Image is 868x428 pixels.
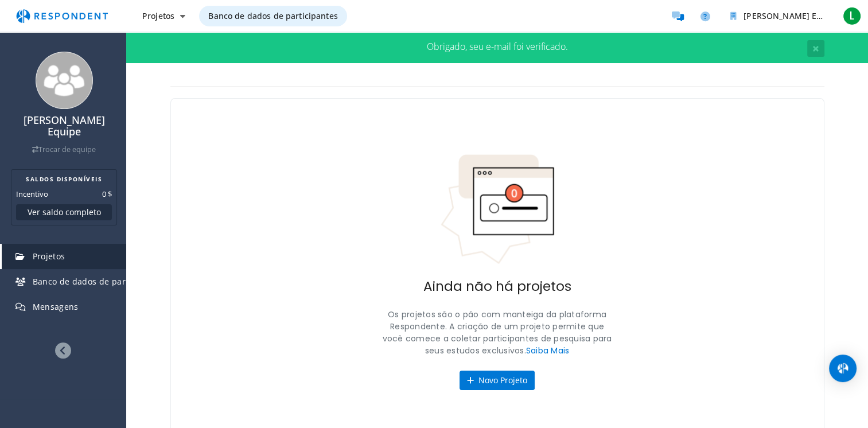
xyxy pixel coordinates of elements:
img: No projects indicator [440,154,555,265]
font: Novo Projeto [478,375,527,386]
img: respondent-logo.png [9,5,115,27]
font: Os projetos são o pão com manteiga da plataforma Respondente. A criação de um projeto permite que... [383,309,612,356]
span: Projetos [33,251,65,262]
span: L [843,7,861,25]
a: Ajuda e suporte [694,5,717,28]
button: Novo Projeto [460,371,535,390]
button: Projetos [133,6,194,26]
span: [PERSON_NAME] Equipe [744,10,839,21]
button: Ver saldo completo [16,204,112,220]
h4: [PERSON_NAME] Equipe [7,115,120,138]
span: × [812,40,819,56]
div: Abra o Intercom Messenger [829,355,857,382]
a: Participantes da mensagem [666,5,689,28]
button: Lívia Maria Equipe [721,6,836,26]
span: Projetos [142,10,174,21]
button: L [840,6,863,26]
button: Fechar [807,40,824,57]
span: Mensagens [33,301,79,312]
dt: Incentivo [16,188,48,200]
span: Banco de dados de participantes [208,10,337,21]
dd: 0 $ [102,188,112,200]
section: Resumo do saldo [11,169,117,225]
a: Banco de dados de participantes [199,6,347,26]
h2: SALDOS DISPONÍVEIS [16,174,112,184]
img: team_avatar_256.png [36,52,93,109]
a: Saiba Mais [526,345,570,356]
h2: Ainda não há projetos [423,279,571,295]
div: Obrigado, seu e-mail foi verificado. [312,40,683,55]
span: Banco de dados de participantes [33,276,166,287]
a: Trocar de equipe [32,145,96,154]
font: Trocar de equipe [38,145,96,154]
